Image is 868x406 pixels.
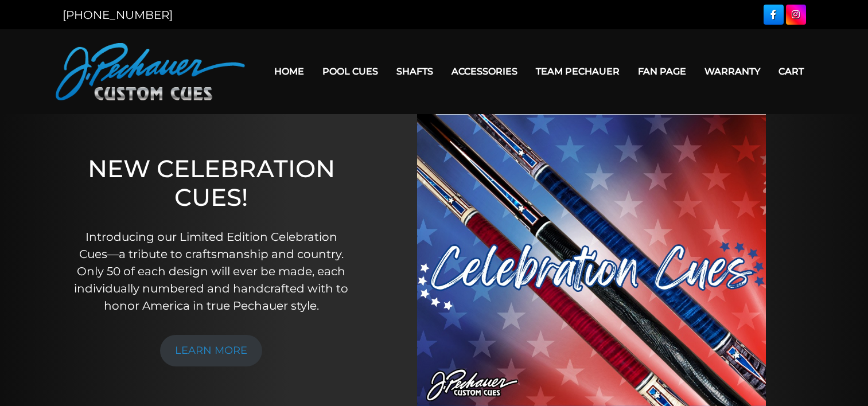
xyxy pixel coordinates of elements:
[442,57,527,86] a: Accessories
[629,57,695,86] a: Fan Page
[160,335,262,366] a: LEARN MORE
[769,57,813,86] a: Cart
[695,57,769,86] a: Warranty
[387,57,442,86] a: Shafts
[265,57,313,86] a: Home
[56,43,245,100] img: Pechauer Custom Cues
[313,57,387,86] a: Pool Cues
[527,57,629,86] a: Team Pechauer
[71,228,352,314] p: Introducing our Limited Edition Celebration Cues—a tribute to craftsmanship and country. Only 50 ...
[63,8,173,22] a: [PHONE_NUMBER]
[71,154,352,212] h1: NEW CELEBRATION CUES!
